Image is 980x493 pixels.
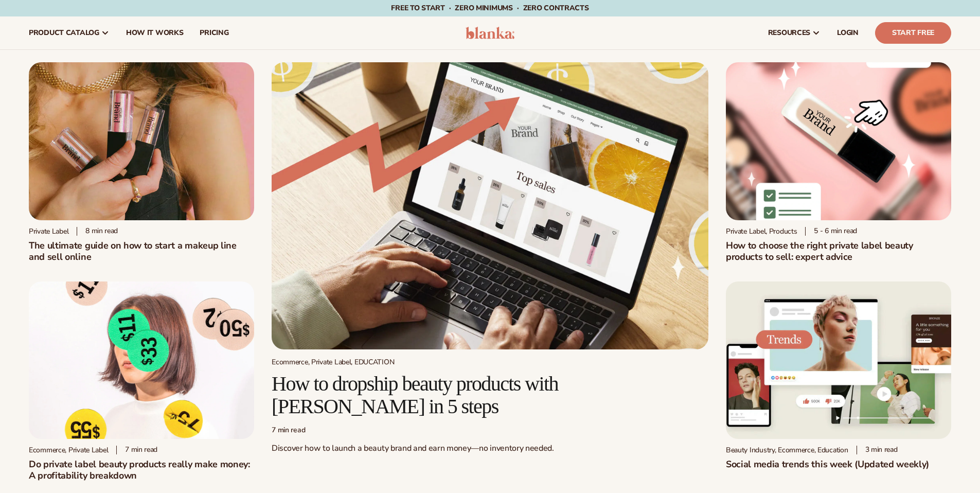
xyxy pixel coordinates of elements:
[875,22,951,44] a: Start Free
[29,446,108,454] div: Ecommerce, Private Label
[29,281,254,482] a: Profitability of private label company Ecommerce, Private Label 7 min readDo private label beauty...
[726,281,951,439] img: Social media trends this week (Updated weekly)
[272,443,708,454] p: Discover how to launch a beauty brand and earn money—no inventory needed.
[29,62,254,262] a: Person holding branded make up with a solid pink background Private label 8 min readThe ultimate ...
[760,16,829,49] a: resources
[726,227,797,236] div: Private Label, Products
[272,358,708,366] div: Ecommerce, Private Label, EDUCATION
[77,227,118,236] div: 8 min read
[29,459,254,481] h2: Do private label beauty products really make money: A profitability breakdown
[272,426,708,435] div: 7 min read
[768,29,810,37] span: resources
[272,62,708,462] a: Growing money with ecommerce Ecommerce, Private Label, EDUCATION How to dropship beauty products ...
[726,281,951,470] a: Social media trends this week (Updated weekly) Beauty Industry, Ecommerce, Education 3 min readSo...
[391,3,589,13] span: Free to start · ZERO minimums · ZERO contracts
[126,29,184,37] span: How It Works
[116,446,157,454] div: 7 min read
[200,29,228,37] span: pricing
[466,27,514,39] img: logo
[29,281,254,439] img: Profitability of private label company
[829,16,867,49] a: LOGIN
[29,29,99,37] span: product catalog
[805,227,857,236] div: 5 - 6 min read
[837,29,859,37] span: LOGIN
[272,62,708,349] img: Growing money with ecommerce
[29,240,254,262] h1: The ultimate guide on how to start a makeup line and sell online
[726,62,951,220] img: Private Label Beauty Products Click
[118,16,192,49] a: How It Works
[726,240,951,262] h2: How to choose the right private label beauty products to sell: expert advice
[272,373,708,418] h2: How to dropship beauty products with [PERSON_NAME] in 5 steps
[857,446,898,454] div: 3 min read
[29,62,254,220] img: Person holding branded make up with a solid pink background
[726,62,951,262] a: Private Label Beauty Products Click Private Label, Products 5 - 6 min readHow to choose the right...
[29,227,68,236] div: Private label
[726,446,848,454] div: Beauty Industry, Ecommerce, Education
[726,459,951,470] h2: Social media trends this week (Updated weekly)
[191,16,237,49] a: pricing
[21,16,118,49] a: product catalog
